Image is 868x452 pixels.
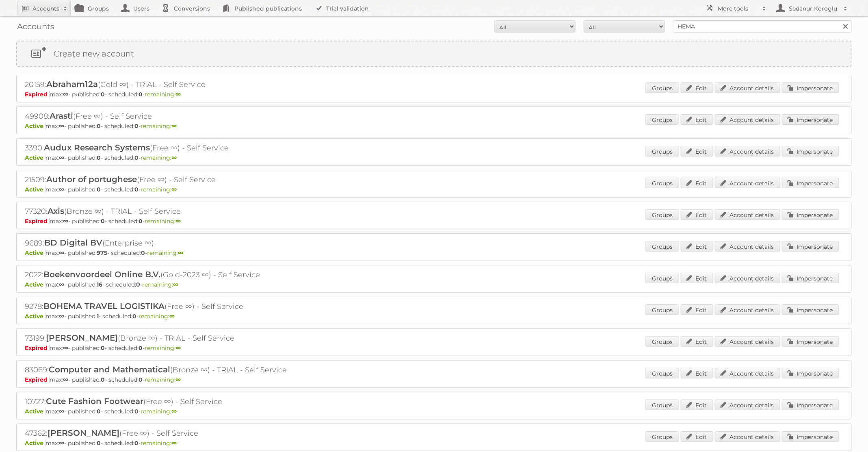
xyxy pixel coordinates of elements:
[25,376,843,383] p: max: - published: - scheduled: -
[43,301,165,311] span: BOHEMA TRAVEL LOGISTIKA
[681,304,713,315] a: Edit
[718,4,758,13] h2: More tools
[715,273,780,283] a: Account details
[25,206,309,217] h2: 77320: (Bronze ∞) - TRIAL - Self Service
[715,400,780,410] a: Account details
[25,439,843,447] p: max: - published: - scheduled: -
[715,114,780,125] a: Account details
[147,249,183,256] span: remaining:
[25,396,309,407] h2: 10727: (Free ∞) - Self Service
[142,281,178,288] span: remaining:
[645,83,679,93] a: Groups
[17,41,851,66] a: Create new account
[25,301,309,312] h2: 9278: (Free ∞) - Self Service
[59,408,64,415] strong: ∞
[25,344,50,352] span: Expired
[25,281,45,288] span: Active
[25,365,309,375] h2: 83069: (Bronze ∞) - TRIAL - Self Service
[715,304,780,315] a: Account details
[134,439,139,447] strong: 0
[97,408,101,415] strong: 0
[25,313,843,320] p: max: - published: - scheduled: -
[25,122,843,130] p: max: - published: - scheduled: -
[101,91,105,98] strong: 0
[141,249,145,256] strong: 0
[715,431,780,442] a: Account details
[139,376,143,383] strong: 0
[134,154,139,161] strong: 0
[25,111,309,122] h2: 49908: (Free ∞) - Self Service
[645,209,679,220] a: Groups
[134,186,139,193] strong: 0
[141,408,177,415] span: remaining:
[681,83,713,93] a: Edit
[715,336,780,347] a: Account details
[171,154,177,161] strong: ∞
[25,376,50,383] span: Expired
[59,186,64,193] strong: ∞
[50,111,73,121] span: Arasti
[782,336,839,347] a: Impersonate
[171,408,177,415] strong: ∞
[782,209,839,220] a: Impersonate
[145,344,181,352] span: remaining:
[645,336,679,347] a: Groups
[645,368,679,378] a: Groups
[97,439,101,447] strong: 0
[25,249,843,256] p: max: - published: - scheduled: -
[645,304,679,315] a: Groups
[782,114,839,125] a: Impersonate
[25,154,45,161] span: Active
[141,122,177,130] span: remaining:
[97,122,101,130] strong: 0
[173,281,178,288] strong: ∞
[63,376,68,383] strong: ∞
[25,344,843,352] p: max: - published: - scheduled: -
[25,238,309,248] h2: 9689: (Enterprise ∞)
[782,273,839,283] a: Impersonate
[782,400,839,410] a: Impersonate
[49,365,170,374] span: Computer and Mathematical
[681,146,713,156] a: Edit
[25,91,843,98] p: max: - published: - scheduled: -
[59,313,64,320] strong: ∞
[171,122,177,130] strong: ∞
[681,336,713,347] a: Edit
[681,241,713,252] a: Edit
[645,178,679,188] a: Groups
[782,83,839,93] a: Impersonate
[178,249,183,256] strong: ∞
[97,154,101,161] strong: 0
[175,91,181,98] strong: ∞
[63,344,68,352] strong: ∞
[782,368,839,378] a: Impersonate
[782,178,839,188] a: Impersonate
[681,114,713,125] a: Edit
[25,408,843,415] p: max: - published: - scheduled: -
[141,154,177,161] span: remaining:
[134,408,139,415] strong: 0
[101,376,105,383] strong: 0
[63,91,68,98] strong: ∞
[25,154,843,161] p: max: - published: - scheduled: -
[59,122,64,130] strong: ∞
[782,304,839,315] a: Impersonate
[136,281,140,288] strong: 0
[32,4,59,13] h2: Accounts
[715,146,780,156] a: Account details
[25,313,45,320] span: Active
[97,313,99,320] strong: 1
[46,174,137,184] span: Author of portughese
[175,344,181,352] strong: ∞
[59,281,64,288] strong: ∞
[715,178,780,188] a: Account details
[171,439,177,447] strong: ∞
[645,431,679,442] a: Groups
[782,431,839,442] a: Impersonate
[132,313,136,320] strong: 0
[46,79,98,89] span: Abraham12a
[681,368,713,378] a: Edit
[715,368,780,378] a: Account details
[145,217,181,225] span: remaining:
[25,217,843,225] p: max: - published: - scheduled: -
